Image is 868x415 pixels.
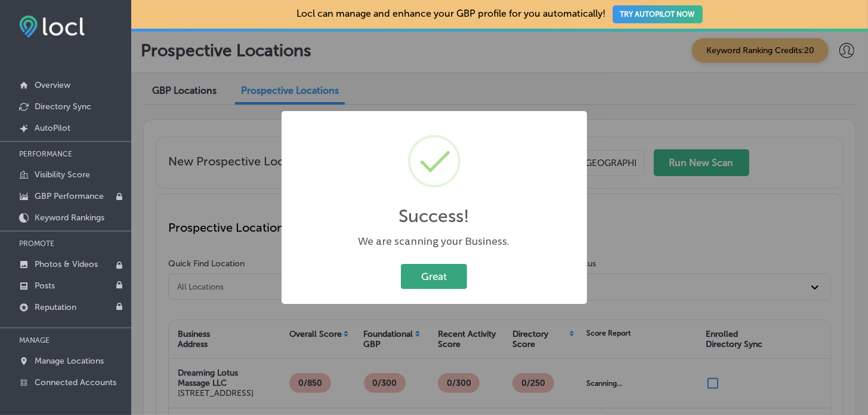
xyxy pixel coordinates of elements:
h2: Success! [399,205,469,227]
p: AutoPilot [35,123,70,133]
p: Directory Sync [35,102,91,112]
img: fda3e92497d09a02dc62c9cd864e3231.png [19,16,85,38]
button: TRY AUTOPILOT NOW [613,5,703,23]
p: GBP Performance [35,191,104,201]
p: Manage Locations [35,356,104,366]
p: Reputation [35,302,76,312]
p: Visibility Score [35,170,90,180]
p: Keyword Rankings [35,213,104,223]
p: Photos & Videos [35,259,98,269]
p: Overview [35,80,70,90]
p: Connected Accounts [35,377,116,388]
div: We are scanning your Business. [294,234,575,249]
button: Great [401,264,467,288]
p: Posts [35,281,55,291]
